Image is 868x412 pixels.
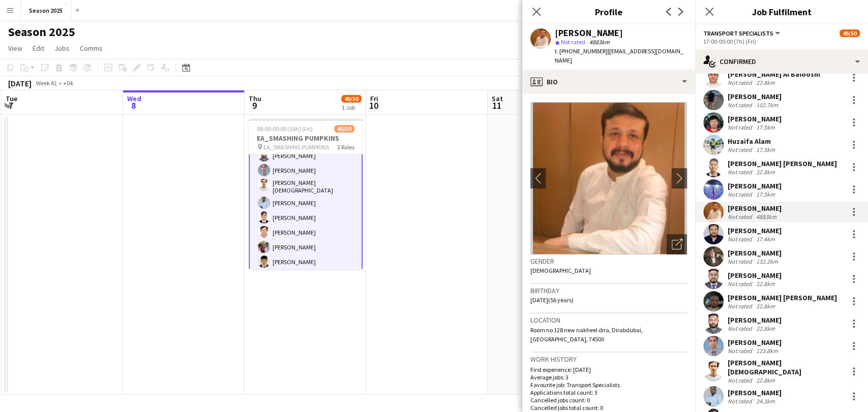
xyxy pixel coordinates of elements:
[728,79,754,86] div: Not rated
[28,42,48,55] a: Edit
[530,267,591,274] span: [DEMOGRAPHIC_DATA]
[754,302,777,310] div: 22.8km
[728,114,782,123] div: [PERSON_NAME]
[530,326,643,343] span: Room no 128 new nakheel dira, Dirabdubai, [GEOGRAPHIC_DATA], 74500
[33,44,44,53] span: Edit
[530,102,687,255] img: Crew avatar or photo
[728,191,754,198] div: Not rated
[76,42,107,55] a: Comms
[703,38,860,45] div: 17:00-00:00 (7h) (Fri)
[4,42,26,55] a: View
[728,325,754,332] div: Not rated
[754,325,777,332] div: 22.8km
[522,70,695,94] div: Bio
[530,381,687,389] p: Favourite job: Transport Specialists
[80,44,103,53] span: Comms
[530,389,687,396] p: Applications total count: 3
[54,44,70,53] span: Jobs
[530,366,687,373] p: First experience: [DATE]
[530,286,687,295] h3: Birthday
[63,79,73,87] div: +04
[342,104,361,111] div: 1 Job
[703,29,782,37] button: Transport Specialists
[728,159,837,168] div: [PERSON_NAME] [PERSON_NAME]
[728,397,754,405] div: Not rated
[555,47,683,64] span: | [EMAIL_ADDRESS][DOMAIN_NAME]
[257,125,313,133] span: 08:00-00:00 (16h) (Fri)
[587,38,612,46] span: 4883km
[754,191,777,198] div: 17.5km
[728,204,782,213] div: [PERSON_NAME]
[530,396,687,404] p: Cancelled jobs count: 0
[728,181,782,191] div: [PERSON_NAME]
[561,38,585,46] span: Not rated
[728,146,754,153] div: Not rated
[728,338,782,347] div: [PERSON_NAME]
[728,168,754,176] div: Not rated
[754,213,779,220] div: 4883km
[754,376,777,384] div: 22.8km
[728,70,820,79] div: [PERSON_NAME] Al Balooshi
[728,271,782,280] div: [PERSON_NAME]
[728,123,754,131] div: Not rated
[126,100,141,111] span: 8
[728,101,754,109] div: Not rated
[530,355,687,364] h3: Work history
[530,315,687,325] h3: Location
[555,28,623,38] div: [PERSON_NAME]
[754,397,777,405] div: 24.3km
[21,1,71,20] button: Season 2025
[249,119,363,269] app-job-card: 08:00-00:00 (16h) (Fri)49/50EA_SMASHING PUMPKINS EA_SMASHING PUMPKINS3 Roles[PERSON_NAME][PERSON_...
[369,100,378,111] span: 10
[728,315,782,325] div: [PERSON_NAME]
[728,293,837,302] div: [PERSON_NAME] [PERSON_NAME]
[840,29,860,37] span: 49/50
[530,257,687,266] h3: Gender
[8,44,22,53] span: View
[728,258,754,265] div: Not rated
[728,137,777,146] div: Huzaifa Alam
[370,94,378,103] span: Fri
[334,125,354,133] span: 49/50
[728,235,754,243] div: Not rated
[695,49,868,74] div: Confirmed
[249,134,363,143] h3: EA_SMASHING PUMPKINS
[754,258,780,265] div: 132.2km
[754,168,777,176] div: 22.8km
[754,101,780,109] div: 102.7km
[754,235,777,243] div: 17.4km
[263,143,329,151] span: EA_SMASHING PUMPKINS
[341,95,362,103] span: 49/50
[703,29,773,37] span: Transport Specialists
[728,226,782,235] div: [PERSON_NAME]
[492,94,503,103] span: Sat
[555,47,608,55] span: t. [PHONE_NUMBER]
[728,376,754,384] div: Not rated
[8,78,32,88] div: [DATE]
[247,100,261,111] span: 9
[6,94,17,103] span: Tue
[728,92,782,101] div: [PERSON_NAME]
[249,94,261,103] span: Thu
[34,79,59,87] span: Week 41
[754,123,777,131] div: 17.5km
[728,347,754,355] div: Not rated
[754,79,777,86] div: 22.8km
[695,5,868,18] h3: Job Fulfilment
[728,213,754,220] div: Not rated
[337,143,354,151] span: 3 Roles
[667,234,687,255] div: Open photos pop-in
[754,146,777,153] div: 17.5km
[754,347,780,355] div: 123.8km
[127,94,141,103] span: Wed
[490,100,503,111] span: 11
[728,358,844,376] div: [PERSON_NAME][DEMOGRAPHIC_DATA]
[50,42,74,55] a: Jobs
[728,280,754,288] div: Not rated
[728,388,782,397] div: [PERSON_NAME]
[522,5,695,18] h3: Profile
[8,24,75,40] h1: Season 2025
[728,248,782,258] div: [PERSON_NAME]
[728,302,754,310] div: Not rated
